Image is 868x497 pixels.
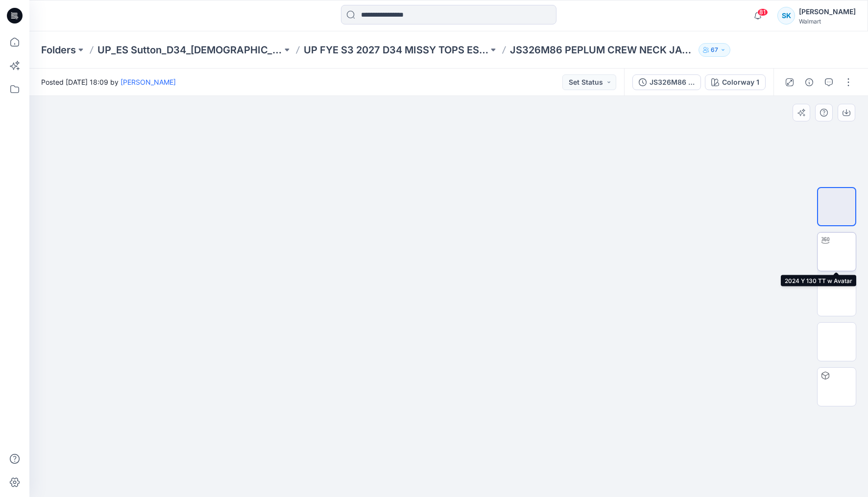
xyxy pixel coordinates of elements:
button: Colorway 1 [705,74,766,90]
button: Details [801,74,817,90]
div: SK [777,7,795,24]
a: Folders [41,43,76,57]
a: UP FYE S3 2027 D34 MISSY TOPS ESSUTTON [304,43,488,57]
a: UP_ES Sutton_D34_[DEMOGRAPHIC_DATA] Woven Tops [97,43,282,57]
div: Walmart [799,18,856,25]
div: JS326M86 PEPLUM CREW NECK JACKET v2 [650,77,695,88]
div: [PERSON_NAME] [799,6,856,18]
span: Posted [DATE] 18:09 by [41,77,176,87]
button: JS326M86 PEPLUM CREW NECK JACKET v2 [632,74,701,90]
div: Colorway 1 [722,77,759,88]
span: 81 [757,8,768,16]
p: JS326M86 PEPLUM CREW NECK JACKET v2 [510,43,695,57]
button: 67 [699,43,730,57]
p: 67 [711,45,718,55]
a: [PERSON_NAME] [121,78,176,86]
